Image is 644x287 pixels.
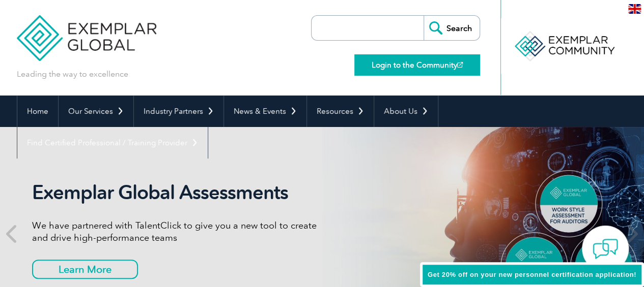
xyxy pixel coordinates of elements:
p: Leading the way to excellence [17,69,128,80]
input: Search [424,16,480,40]
img: contact-chat.png [593,236,618,262]
a: News & Events [224,95,306,127]
span: Get 20% off on your new personnel certification application! [428,271,636,278]
a: About Us [374,95,438,127]
a: Login to the Community [354,54,480,76]
a: Find Certified Professional / Training Provider [17,127,208,158]
a: Resources [307,95,374,127]
a: Home [17,95,58,127]
h2: Exemplar Global Assessments [32,181,322,204]
a: Our Services [59,95,133,127]
a: Learn More [32,260,138,279]
img: open_square.png [457,62,463,68]
a: Industry Partners [134,95,223,127]
p: We have partnered with TalentClick to give you a new tool to create and drive high-performance teams [32,219,322,244]
img: en [628,4,641,14]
